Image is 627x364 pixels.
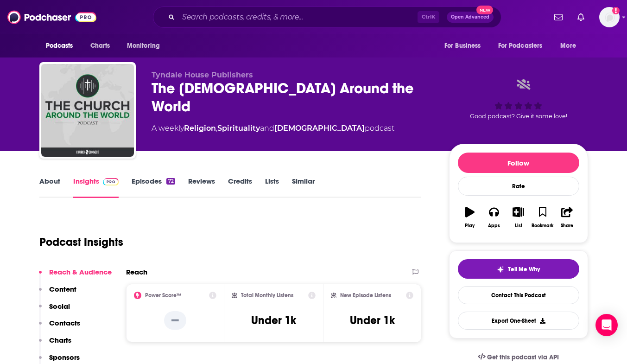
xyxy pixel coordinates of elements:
[188,177,215,198] a: Reviews
[458,177,579,196] div: Rate
[418,11,439,23] span: Ctrl K
[555,201,579,234] button: Share
[145,292,181,299] h2: Power Score™
[127,39,160,52] span: Monitoring
[487,353,559,361] span: Get this podcast via API
[39,336,71,353] button: Charts
[560,39,576,52] span: More
[153,6,501,28] div: Search podcasts, credits, & more...
[470,113,567,120] span: Good podcast? Give it some love!
[515,223,522,229] div: List
[465,223,475,229] div: Play
[554,37,588,55] button: open menu
[458,286,579,304] a: Contact This Podcast
[152,123,394,134] div: A weekly podcast
[482,201,506,234] button: Apps
[166,178,175,185] div: 72
[39,285,76,302] button: Content
[458,312,579,330] button: Export One-Sheet
[84,37,116,55] a: Charts
[449,70,588,128] div: Good podcast? Give it some love!
[612,7,620,14] svg: Add a profile image
[49,268,112,276] p: Reach & Audience
[49,353,80,362] p: Sponsors
[164,311,186,330] p: --
[274,124,365,133] a: [DEMOGRAPHIC_DATA]
[447,12,494,23] button: Open AdvancedNew
[498,39,543,52] span: For Podcasters
[492,37,556,55] button: open menu
[595,314,618,336] div: Open Intercom Messenger
[488,223,500,229] div: Apps
[152,70,253,79] span: Tyndale House Publishers
[265,177,279,198] a: Lists
[39,37,85,55] button: open menu
[574,9,588,25] a: Show notifications dropdown
[497,266,504,273] img: tell me why sparkle
[451,15,489,19] span: Open Advanced
[49,319,80,327] p: Contacts
[531,201,555,234] button: Bookmark
[73,177,119,198] a: InsightsPodchaser Pro
[508,266,540,273] span: Tell Me Why
[39,235,123,249] h1: Podcast Insights
[551,9,566,25] a: Show notifications dropdown
[46,39,73,52] span: Podcasts
[216,124,217,133] span: ,
[458,153,579,173] button: Follow
[126,268,147,276] h2: Reach
[506,201,530,234] button: List
[599,7,620,27] img: User Profile
[251,313,296,327] h3: Under 1k
[132,177,175,198] a: Episodes72
[599,7,620,27] span: Logged in as Andrea1206
[217,124,260,133] a: Spirituality
[49,302,70,311] p: Social
[458,201,482,234] button: Play
[599,7,620,27] button: Show profile menu
[39,177,60,198] a: About
[228,177,252,198] a: Credits
[178,10,418,25] input: Search podcasts, credits, & more...
[120,37,172,55] button: open menu
[292,177,315,198] a: Similar
[39,319,80,336] button: Contacts
[7,8,96,26] img: Podchaser - Follow, Share and Rate Podcasts
[39,302,70,319] button: Social
[260,124,274,133] span: and
[41,64,134,157] img: The Church Around the World
[350,313,395,327] h3: Under 1k
[340,292,391,299] h2: New Episode Listens
[49,285,76,294] p: Content
[458,259,579,279] button: tell me why sparkleTell Me Why
[49,336,71,345] p: Charts
[532,223,553,229] div: Bookmark
[241,292,293,299] h2: Total Monthly Listens
[561,223,573,229] div: Share
[438,37,493,55] button: open menu
[39,268,112,285] button: Reach & Audience
[184,124,216,133] a: Religion
[444,39,481,52] span: For Business
[90,39,110,52] span: Charts
[476,6,493,14] span: New
[103,178,119,185] img: Podchaser Pro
